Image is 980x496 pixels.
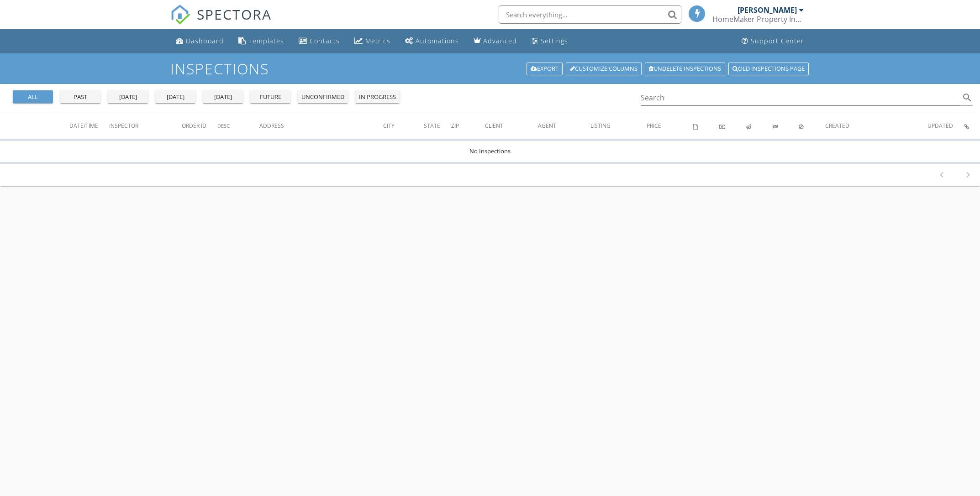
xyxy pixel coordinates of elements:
a: Dashboard [172,33,227,50]
div: Templates [248,37,284,45]
button: future [250,90,290,103]
a: Undelete inspections [645,63,725,75]
th: Agent: Not sorted. [538,113,591,139]
span: Date/Time [69,122,98,130]
span: Updated [927,122,953,130]
span: Client [485,122,503,130]
div: Contacts [310,37,340,45]
span: Listing [590,122,611,130]
th: Client: Not sorted. [485,113,538,139]
div: Dashboard [186,37,224,45]
a: Customize Columns [566,63,642,75]
input: Search everything... [499,5,681,24]
div: [PERSON_NAME] [738,5,797,15]
th: Agreements signed: Not sorted. [693,113,720,139]
th: Published: Not sorted. [746,113,772,139]
th: Order ID: Not sorted. [182,113,217,139]
div: [DATE] [159,93,192,102]
div: HomeMaker Property Inspections [712,15,804,24]
span: Agent [538,122,556,130]
th: State: Not sorted. [424,113,451,139]
input: Search [641,90,960,105]
span: Created [825,122,849,130]
a: Settings [528,33,572,50]
a: Support Center [738,33,808,50]
span: Price [647,122,661,130]
span: Inspector [109,122,138,130]
span: SPECTORA [197,5,272,24]
button: in progress [355,90,400,103]
button: [DATE] [155,90,195,103]
h1: Inspections [170,61,810,77]
a: Metrics [351,33,394,50]
a: Automations (Basic) [401,33,463,50]
button: [DATE] [108,90,148,103]
span: Address [259,122,284,130]
th: Inspector: Not sorted. [109,113,182,139]
a: Contacts [295,33,343,50]
th: Submitted: Not sorted. [772,113,799,139]
div: [DATE] [206,93,239,102]
div: future [254,93,287,102]
div: all [16,93,49,102]
th: Inspection Details: Not sorted. [964,113,980,139]
div: in progress [359,93,396,102]
a: Old inspections page [728,63,809,75]
span: Zip [451,122,459,130]
img: The Best Home Inspection Software - Spectora [170,5,190,25]
th: Zip: Not sorted. [451,113,485,139]
div: Settings [541,37,568,45]
span: State [424,122,440,130]
th: Canceled: Not sorted. [799,113,825,139]
div: [DATE] [111,93,144,102]
button: unconfirmed [298,90,348,103]
a: SPECTORA [170,12,272,31]
a: Templates [235,33,288,50]
a: Advanced [470,33,521,50]
th: Price: Not sorted. [647,113,693,139]
span: Desc [217,122,230,129]
div: unconfirmed [301,93,344,102]
div: Support Center [751,37,804,45]
div: Advanced [483,37,517,45]
th: Date/Time: Not sorted. [69,113,109,139]
i: search [962,92,973,103]
th: Listing: Not sorted. [590,113,647,139]
button: [DATE] [203,90,243,103]
a: Export [527,63,563,75]
th: Desc: Not sorted. [217,113,259,139]
button: all [13,90,53,103]
span: City [383,122,395,130]
th: Created: Not sorted. [825,113,927,139]
th: City: Not sorted. [383,113,424,139]
th: Paid: Not sorted. [719,113,746,139]
div: past [64,93,97,102]
div: Metrics [365,37,390,45]
th: Updated: Not sorted. [927,113,964,139]
div: Automations [416,37,459,45]
button: past [60,90,100,103]
span: Order ID [182,122,206,130]
th: Address: Not sorted. [259,113,383,139]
